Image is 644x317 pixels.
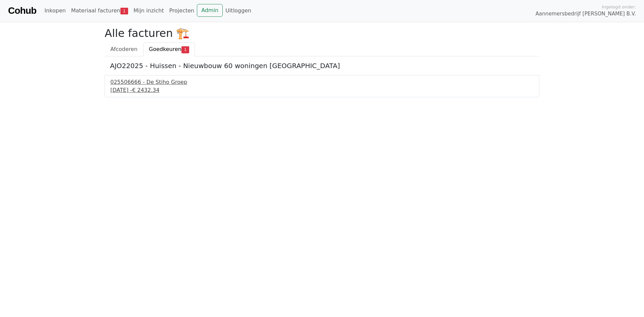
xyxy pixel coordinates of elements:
[105,42,143,56] a: Afcoderen
[149,46,181,52] span: Goedkeuren
[110,46,138,52] span: Afcoderen
[110,78,534,86] div: 025506666 - De Stiho Groep
[131,4,167,17] a: Mijn inzicht
[602,4,636,10] span: Ingelogd onder:
[535,10,636,18] span: Aannemersbedrijf [PERSON_NAME] B.V.
[105,27,539,40] h2: Alle facturen 🏗️
[223,4,254,17] a: Uitloggen
[110,62,534,70] h5: AJO22025 - Huissen - Nieuwbouw 60 woningen [GEOGRAPHIC_DATA]
[143,42,195,56] a: Goedkeuren1
[166,4,197,17] a: Projecten
[42,4,68,17] a: Inkopen
[120,8,128,14] span: 1
[132,87,159,93] span: € 2432.34
[181,46,189,53] span: 1
[110,78,534,94] a: 025506666 - De Stiho Groep[DATE] -€ 2432.34
[197,4,223,17] a: Admin
[110,86,534,94] div: [DATE] -
[8,3,36,19] a: Cohub
[68,4,131,17] a: Materiaal facturen1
